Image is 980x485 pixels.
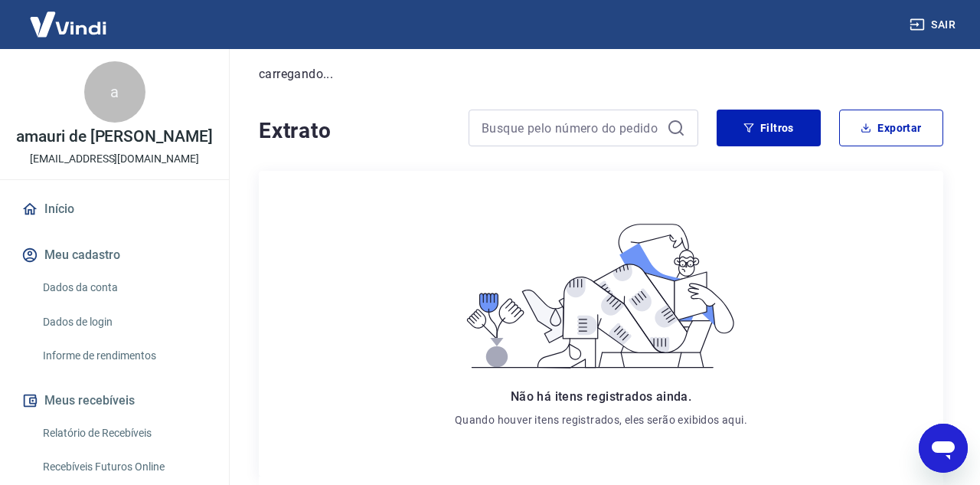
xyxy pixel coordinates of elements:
p: Quando houver itens registrados, eles serão exibidos aqui. [455,412,747,428]
p: [EMAIL_ADDRESS][DOMAIN_NAME] [30,151,199,167]
a: Relatório de Recebíveis [37,418,211,449]
button: Meu cadastro [18,238,211,272]
a: Recebíveis Futuros Online [37,451,211,483]
img: Vindi [18,1,118,48]
p: carregando... [259,65,943,84]
button: Sair [906,11,962,39]
a: Início [18,192,211,226]
iframe: Botão para abrir a janela de mensagens [919,424,968,473]
div: a [84,61,145,123]
h4: Extrato [259,116,450,146]
a: Informe de rendimentos [37,340,211,372]
a: Dados de login [37,306,211,338]
span: Não há itens registrados ainda. [511,389,691,404]
button: Filtros [717,110,821,146]
button: Exportar [839,110,943,146]
button: Meus recebíveis [18,384,211,418]
a: Dados da conta [37,272,211,303]
input: Busque pelo número do pedido [482,116,661,139]
p: amauri de [PERSON_NAME] [16,129,213,145]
